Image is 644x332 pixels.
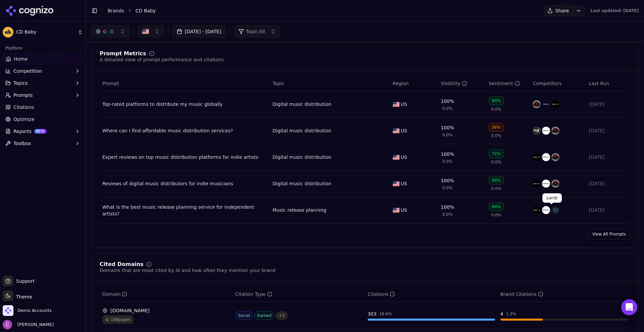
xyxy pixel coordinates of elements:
[489,123,504,132] div: 56%
[393,80,409,87] span: Region
[506,311,516,317] div: 1.3 %
[142,28,149,35] img: United States
[589,127,628,134] div: [DATE]
[486,76,530,91] th: sentiment
[491,186,501,191] span: 0.0%
[368,311,377,317] div: 303
[489,202,504,211] div: 84%
[368,291,395,297] div: Citations
[589,101,628,108] div: [DATE]
[272,127,331,134] div: Digital music distribution
[13,92,33,98] span: Prompts
[100,262,144,267] div: Cited Domains
[235,291,272,297] div: Citation Type
[393,155,399,160] img: US flag
[270,76,390,91] th: Topic
[172,25,226,38] button: [DATE] - [DATE]
[500,291,543,297] div: Brand Citations
[586,76,630,91] th: Last Run
[393,128,399,133] img: US flag
[16,29,75,35] span: CD Baby
[13,140,31,147] span: Toolbox
[533,100,541,108] img: amuse
[15,322,54,328] span: [PERSON_NAME]
[533,153,541,161] img: tunecore
[13,116,35,123] span: Optimize
[100,267,275,274] div: Domains that are most cited by AI and how often they mention your brand
[102,204,267,217] a: What is the best music release planning service for independent artists?
[17,308,52,314] span: Demo Accounts
[530,76,586,91] th: Competitors
[365,287,498,302] th: totalCitationCount
[588,229,630,240] a: View All Prompts
[276,311,288,320] span: + 1
[489,149,504,158] div: 72%
[442,159,453,164] span: 0.0%
[102,180,267,187] div: Reviews of digital music distributors for indie musicians
[393,208,399,213] img: US flag
[272,180,331,187] a: Digital music distribution
[13,278,35,284] span: Support
[441,204,454,210] div: 100%
[102,315,133,324] span: 188 pages
[3,78,83,88] button: Topics
[546,195,558,201] p: Landr
[13,104,34,111] span: Citations
[232,287,365,302] th: citationTypes
[589,80,609,87] span: Last Run
[500,311,503,317] div: 4
[3,54,83,64] a: Home
[542,206,550,214] img: distrokid
[390,76,438,91] th: Region
[235,311,253,320] span: Social
[621,299,637,315] div: Open Intercom Messenger
[491,107,501,112] span: 0.0%
[441,151,454,157] div: 100%
[438,76,486,91] th: brandMentionRate
[442,106,453,111] span: 0.0%
[401,127,407,134] span: US
[401,101,407,108] span: US
[491,212,501,218] span: 0.0%
[3,320,54,329] button: Open user button
[401,180,407,187] span: US
[272,154,331,160] a: Digital music distribution
[100,56,224,63] div: A detailed view of prompt performance and citations
[401,154,407,160] span: US
[442,132,453,138] span: 0.0%
[3,114,83,125] a: Optimize
[498,287,631,302] th: brandCitationCount
[489,80,520,87] div: Sentiment
[551,100,559,108] img: tunecore
[102,307,230,314] div: [DOMAIN_NAME]
[441,177,454,184] div: 100%
[533,80,561,87] span: Competitors
[3,138,83,149] button: Toolbox
[542,100,550,108] img: ditto music
[102,80,119,87] span: Prompt
[102,291,127,297] div: Domain
[441,124,454,131] div: 100%
[102,154,267,160] a: Expert reviews on top music distribution platforms for indie artists
[441,98,454,105] div: 100%
[3,66,83,76] button: Competition
[272,207,326,213] a: Music release planning
[533,206,541,214] img: tunecore
[589,154,628,160] div: [DATE]
[14,56,28,62] span: Home
[441,80,467,87] div: Visibility
[551,153,559,161] img: amuse
[489,96,504,105] div: 80%
[491,133,501,138] span: 0.0%
[533,127,541,135] img: onerpm
[542,180,550,188] img: distrokid
[272,101,331,108] div: Digital music distribution
[442,212,453,217] span: 0.0%
[102,127,267,134] div: Where can I find affordable music distribution services?
[13,68,42,74] span: Competition
[34,129,47,134] span: BETA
